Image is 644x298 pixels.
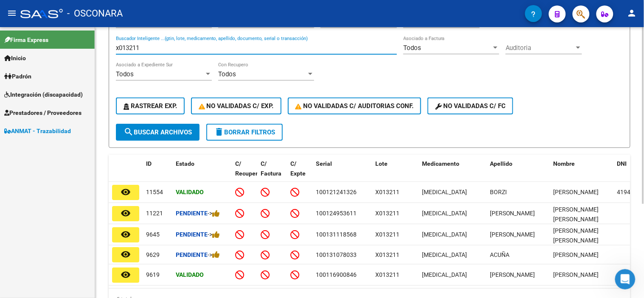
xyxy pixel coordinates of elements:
span: ANMAT - Trazabilidad [4,126,71,136]
span: Prestadores / Proveedores [4,108,82,117]
span: Firma Express [4,35,48,45]
mat-icon: search [124,127,134,137]
button: No validadas c/ FC [427,97,513,114]
span: 11221 [146,210,163,217]
datatable-header-cell: ID [143,155,172,192]
span: Todos [218,70,236,78]
strong: Validado [176,271,204,278]
span: [PERSON_NAME] [554,271,599,278]
span: ACUÑA [490,251,509,258]
mat-icon: delete [214,127,224,137]
span: BORZI [490,189,507,195]
span: Rastrear Exp. [124,102,177,110]
span: Serial [316,160,332,167]
span: 100131078033 [316,251,357,258]
span: Todos [403,44,421,52]
span: X013211 [375,189,399,195]
button: Buscar Archivos [116,124,200,141]
strong: Validado [176,189,204,195]
span: [MEDICAL_DATA] [422,271,467,278]
span: C/ Recupero [235,160,261,177]
strong: Pendiente [176,210,208,217]
span: Lote [375,160,388,167]
datatable-header-cell: Estado [172,155,232,192]
span: Buscar Archivos [124,128,192,136]
mat-icon: remove_red_eye [121,229,131,240]
button: Rastrear Exp. [116,97,185,114]
span: -> [208,210,220,217]
span: 100121241326 [316,189,357,195]
span: C/ Factura [261,160,281,177]
span: [PERSON_NAME] [554,189,599,195]
span: [PERSON_NAME] [490,231,535,238]
span: X013211 [375,271,399,278]
span: 4194835 [617,189,641,195]
span: X013211 [375,231,399,238]
mat-icon: menu [7,8,17,18]
span: 9629 [146,251,160,258]
mat-icon: remove_red_eye [121,187,131,197]
iframe: Intercom live chat [615,269,636,290]
strong: Pendiente [176,251,208,258]
span: X013211 [375,210,399,217]
button: No Validadas c/ Exp. [191,97,281,114]
span: Borrar Filtros [214,128,275,136]
span: -> [208,251,220,258]
span: DNI [617,160,627,167]
datatable-header-cell: Serial [312,155,372,192]
span: 9645 [146,231,160,238]
span: Auditoria [506,44,574,52]
button: Borrar Filtros [206,124,283,141]
button: No Validadas c/ Auditorias Conf. [288,97,422,114]
span: [PERSON_NAME] [554,251,599,258]
span: -> [208,231,220,238]
span: 100131118568 [316,231,357,238]
span: - OSCONARA [67,4,123,23]
mat-icon: remove_red_eye [121,270,131,280]
span: [MEDICAL_DATA] [422,251,467,258]
span: 100124953611 [316,210,357,217]
span: Padrón [4,72,31,81]
span: C/ Expte [290,160,306,177]
span: [PERSON_NAME] [PERSON_NAME] [554,206,599,223]
mat-icon: person [627,8,637,18]
span: [PERSON_NAME] [490,210,535,217]
span: No validadas c/ FC [435,102,506,110]
datatable-header-cell: C/ Expte [287,155,312,192]
datatable-header-cell: Lote [372,155,419,192]
span: 9619 [146,271,160,278]
datatable-header-cell: C/ Factura [257,155,287,192]
datatable-header-cell: Nombre [550,155,614,192]
span: [MEDICAL_DATA] [422,210,467,217]
strong: Pendiente [176,231,208,238]
span: No Validadas c/ Exp. [199,102,274,110]
datatable-header-cell: C/ Recupero [232,155,257,192]
span: Integración (discapacidad) [4,90,83,99]
span: [MEDICAL_DATA] [422,231,467,238]
mat-icon: remove_red_eye [121,249,131,259]
span: 100116900846 [316,271,357,278]
span: 11554 [146,189,163,195]
datatable-header-cell: Medicamento [419,155,487,192]
span: X013211 [375,251,399,258]
span: [PERSON_NAME] [PERSON_NAME] [554,227,599,244]
span: [PERSON_NAME] [490,271,535,278]
span: Nombre [554,160,575,167]
span: Inicio [4,53,26,63]
span: Medicamento [422,160,459,167]
mat-icon: remove_red_eye [121,208,131,218]
span: Apellido [490,160,512,167]
span: Estado [176,160,194,167]
datatable-header-cell: Apellido [487,155,550,192]
span: No Validadas c/ Auditorias Conf. [295,102,414,110]
span: [MEDICAL_DATA] [422,189,467,195]
span: Todos [116,70,134,78]
span: ID [146,160,152,167]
